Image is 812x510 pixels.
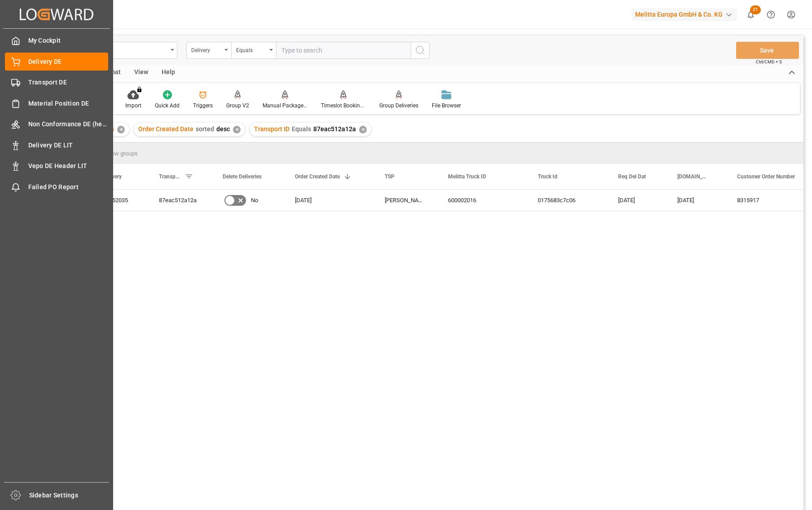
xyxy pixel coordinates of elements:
[216,125,230,133] span: desc
[756,58,782,65] span: Ctrl/CMD + S
[313,125,356,133] span: 87eac512a12a
[5,136,108,154] a: Delivery DE LIT
[193,102,213,110] div: Triggers
[28,36,109,45] span: My Cockpit
[117,126,125,133] div: ✕
[28,99,109,108] span: Material Position DE
[527,190,607,211] div: 0175683c7c06
[186,42,231,59] button: open menu
[5,178,108,195] a: Failed PO Report
[5,53,108,70] a: Delivery DE
[448,173,486,180] span: Melitta Truck ID
[761,4,781,25] button: Help Center
[741,4,761,25] button: show 21 new notifications
[750,5,761,14] span: 21
[5,74,108,91] a: Transport DE
[292,125,311,133] span: Equals
[5,94,108,112] a: Material Position DE
[233,126,241,133] div: ✕
[29,491,110,500] span: Sidebar Settings
[379,102,418,110] div: Group Deliveries
[5,32,108,49] a: My Cockpit
[231,42,276,59] button: open menu
[28,78,109,87] span: Transport DE
[28,161,109,171] span: Vepo DE Header LIT
[155,65,182,80] div: Help
[223,173,262,180] span: Delete Deliveries
[411,42,430,59] button: search button
[236,44,267,54] div: Equals
[251,190,258,211] span: No
[284,190,374,211] div: [DATE]
[254,125,290,133] span: Transport ID
[538,173,557,180] span: Truck Id
[295,173,340,180] span: Order Created Date
[127,65,155,80] div: View
[226,102,249,110] div: Group V2
[191,44,222,54] div: Delivery
[155,102,180,110] div: Quick Add
[374,190,437,211] div: [PERSON_NAME] DE
[5,157,108,175] a: Vepo DE Header LIT
[276,42,411,59] input: Type to search
[5,115,108,133] a: Non Conformance DE (header)
[148,190,212,211] div: 87eac512a12a
[737,173,795,180] span: Customer Order Number
[28,141,109,150] span: Delivery DE LIT
[385,173,395,180] span: TSP
[618,173,646,180] span: Req Del Dat
[196,125,214,133] span: sorted
[92,190,148,211] div: 92552035
[437,190,527,211] div: 600002016
[632,8,737,21] div: Melitta Europa GmbH & Co. KG
[359,126,367,133] div: ✕
[263,102,307,110] div: Manual Package TypeDetermination
[736,42,799,59] button: Save
[667,190,726,211] div: [DATE]
[677,173,707,180] span: [DOMAIN_NAME] Dat
[632,6,741,23] button: Melitta Europa GmbH & Co. KG
[321,102,366,110] div: Timeslot Booking Report
[138,125,193,133] span: Order Created Date
[432,102,461,110] div: File Browser
[28,57,109,67] span: Delivery DE
[28,182,109,192] span: Failed PO Report
[28,120,109,129] span: Non Conformance DE (header)
[607,190,667,211] div: [DATE]
[159,173,181,180] span: Transport ID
